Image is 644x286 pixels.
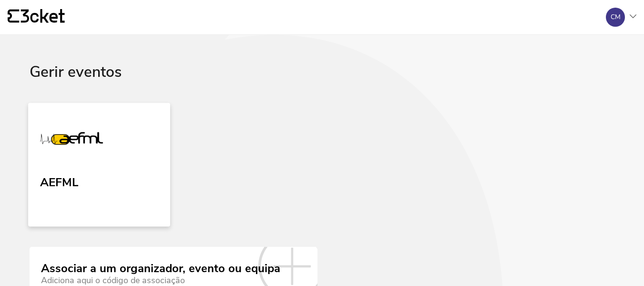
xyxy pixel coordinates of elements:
[30,64,614,104] div: Gerir eventos
[8,9,65,25] a: {' '}
[40,118,103,162] img: AEFML
[41,275,280,286] div: Adiciona aqui o código de associação
[28,103,170,226] a: AEFML AEFML
[41,262,280,275] div: Associar a um organizador, evento ou equipa
[611,13,621,21] div: CM
[8,10,19,23] g: {' '}
[40,172,79,189] div: AEFML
